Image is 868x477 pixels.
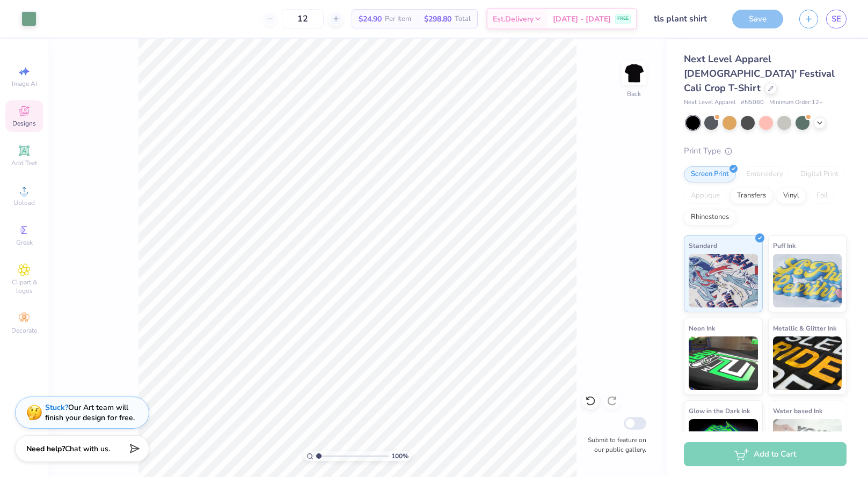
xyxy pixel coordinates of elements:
[773,254,842,307] img: Puff Ink
[773,336,842,390] img: Metallic & Glitter Ink
[773,405,822,416] span: Water based Ink
[684,188,727,204] div: Applique
[809,188,835,204] div: Foil
[773,322,836,334] span: Metallic & Glitter Ink
[773,240,796,251] span: Puff Ink
[684,209,736,225] div: Rhinestones
[689,240,717,251] span: Standard
[65,444,110,454] span: Chat with us.
[826,10,847,28] a: SE
[739,166,790,182] div: Embroidery
[684,98,735,107] span: Next Level Apparel
[689,419,758,473] img: Glow in the Dark Ink
[385,13,411,25] span: Per Item
[623,62,645,84] img: Back
[282,9,324,28] input: – –
[689,254,758,307] img: Standard
[5,278,43,295] span: Clipart & logos
[684,145,847,157] div: Print Type
[45,402,135,423] div: Our Art team will finish your design for free.
[553,13,611,25] span: [DATE] - [DATE]
[730,188,773,204] div: Transfers
[831,13,841,25] span: SE
[645,8,724,30] input: Untitled Design
[12,79,37,88] span: Image AI
[741,98,764,107] span: # N5080
[689,336,758,390] img: Neon Ink
[776,188,806,204] div: Vinyl
[45,402,68,413] strong: Stuck?
[455,13,471,25] span: Total
[424,13,451,25] span: $298.80
[793,166,845,182] div: Digital Print
[12,119,36,128] span: Designs
[493,13,534,25] span: Est. Delivery
[11,326,37,335] span: Decorate
[617,15,629,23] span: FREE
[689,405,750,416] span: Glow in the Dark Ink
[769,98,823,107] span: Minimum Order: 12 +
[684,166,736,182] div: Screen Print
[684,53,835,94] span: Next Level Apparel [DEMOGRAPHIC_DATA]' Festival Cali Crop T-Shirt
[391,451,409,461] span: 100 %
[773,419,842,473] img: Water based Ink
[13,199,35,207] span: Upload
[359,13,382,25] span: $24.90
[689,322,715,334] span: Neon Ink
[627,89,641,99] div: Back
[16,238,33,247] span: Greek
[11,159,37,167] span: Add Text
[26,444,65,454] strong: Need help?
[582,435,646,454] label: Submit to feature on our public gallery.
